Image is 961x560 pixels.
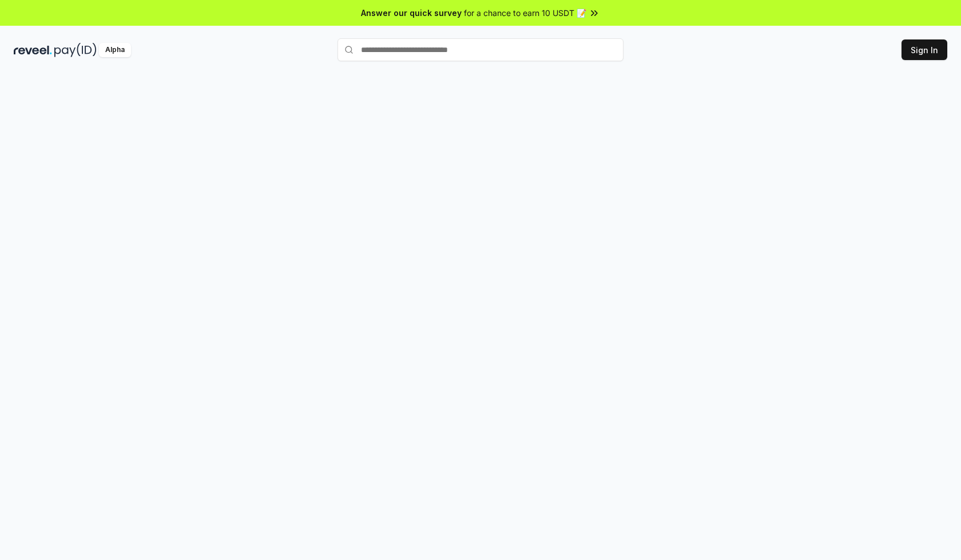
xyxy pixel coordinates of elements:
[14,43,52,57] img: reveel_dark
[902,39,947,60] button: Sign In
[54,43,97,57] img: pay_id
[464,7,586,19] span: for a chance to earn 10 USDT 📝
[99,43,131,57] div: Alpha
[361,7,462,19] span: Answer our quick survey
